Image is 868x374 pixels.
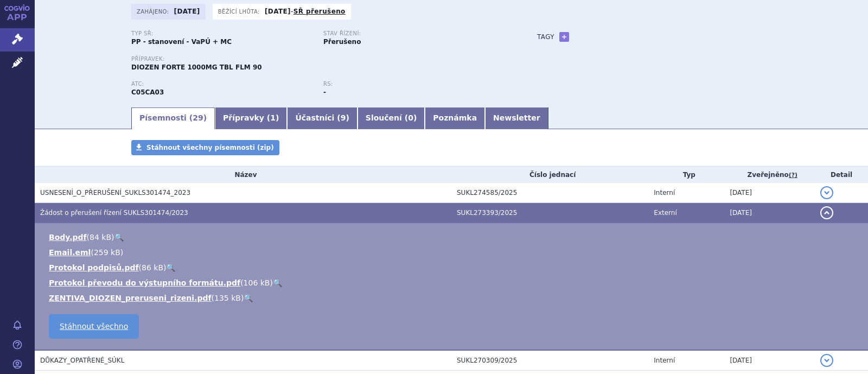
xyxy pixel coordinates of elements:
strong: [DATE] [265,8,291,15]
a: Stáhnout všechno [49,314,139,339]
a: Poznámka [425,107,485,129]
span: Stáhnout všechny písemnosti (zip) [146,144,274,151]
a: Písemnosti (29) [131,107,215,129]
abbr: (?) [789,172,797,179]
a: Protokol podpisů.pdf [49,263,139,272]
th: Název [35,167,451,183]
a: Protokol převodu do výstupního formátu.pdf [49,278,240,287]
td: [DATE] [724,183,815,203]
span: 106 kB [244,278,270,287]
a: Email.eml [49,248,91,257]
th: Typ [648,167,724,183]
span: DŮKAZY_OPATŘENÉ_SÚKL [40,357,124,364]
a: + [559,32,569,42]
strong: PP - stanovení - VaPÚ + MC [131,38,232,46]
a: 🔍 [244,294,253,302]
button: detail [820,354,833,367]
span: 259 kB [94,248,120,257]
span: Zahájeno: [137,7,171,16]
th: Detail [815,167,868,183]
button: detail [820,186,833,199]
span: 29 [193,113,203,122]
strong: Přerušeno [323,38,361,46]
a: 🔍 [273,278,282,287]
li: ( ) [49,262,857,273]
td: [DATE] [724,350,815,371]
a: ZENTIVA_DIOZEN_preruseni_rizeni.pdf [49,294,212,302]
span: Interní [654,189,675,196]
a: 🔍 [166,263,175,272]
span: DIOZEN FORTE 1000MG TBL FLM 90 [131,64,262,71]
a: SŘ přerušeno [293,8,346,15]
strong: DIOSMIN [131,88,164,96]
h3: Tagy [537,30,554,43]
td: SUKL274585/2025 [451,183,648,203]
li: ( ) [49,247,857,258]
p: ATC: [131,81,312,87]
th: Zveřejněno [724,167,815,183]
strong: - [323,88,326,96]
span: 1 [270,113,276,122]
button: detail [820,206,833,219]
span: 0 [408,113,413,122]
p: Typ SŘ: [131,30,312,37]
li: ( ) [49,293,857,303]
td: SUKL273393/2025 [451,203,648,223]
p: Přípravek: [131,56,515,62]
span: 86 kB [142,263,163,272]
a: Účastníci (9) [287,107,357,129]
li: ( ) [49,277,857,288]
span: 135 kB [214,294,241,302]
a: 🔍 [114,233,124,242]
strong: [DATE] [174,8,200,15]
span: USNESENÍ_O_PŘERUŠENÍ_SUKLS301474_2023 [40,189,190,196]
th: Číslo jednací [451,167,648,183]
span: Žádost o přerušení řízení SUKLS301474/2023 [40,209,188,217]
a: Přípravky (1) [215,107,287,129]
p: RS: [323,81,505,87]
a: Newsletter [485,107,548,129]
span: Externí [654,209,676,217]
span: Běžící lhůta: [218,7,262,16]
a: Body.pdf [49,233,87,242]
td: [DATE] [724,203,815,223]
li: ( ) [49,232,857,243]
span: 84 kB [90,233,111,242]
span: 9 [341,113,346,122]
p: Stav řízení: [323,30,505,37]
a: Stáhnout všechny písemnosti (zip) [131,140,279,155]
p: - [265,7,346,16]
a: Sloučení (0) [358,107,425,129]
td: SUKL270309/2025 [451,350,648,371]
span: Interní [654,357,675,364]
